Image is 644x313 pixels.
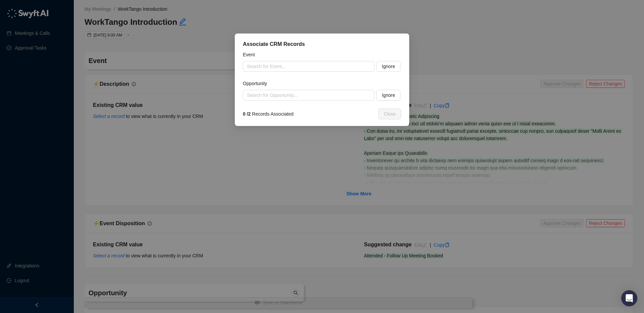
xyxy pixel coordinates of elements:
label: Opportunity [243,80,272,87]
div: Open Intercom Messenger [621,290,637,306]
button: Ignore [376,90,400,101]
button: Close [378,109,401,119]
span: Ignore [382,91,395,99]
span: Records Associated [243,110,293,118]
strong: 0 / 2 [243,111,251,117]
div: Associate CRM Records [243,40,401,48]
span: Ignore [382,63,395,70]
label: Event [243,51,260,58]
button: Ignore [376,61,400,72]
